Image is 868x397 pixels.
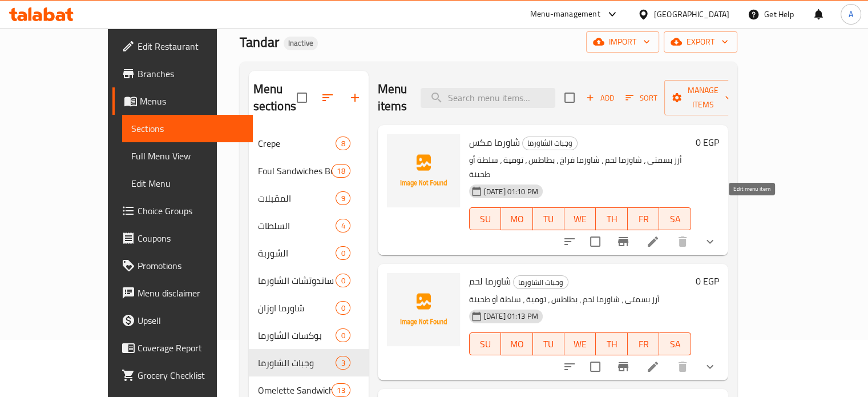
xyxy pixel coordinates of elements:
a: Full Menu View [122,142,253,170]
span: 0 [336,248,349,259]
span: وجبات الشاورما [258,356,336,370]
button: sort-choices [556,228,583,255]
button: Add [582,89,618,107]
button: Sort [623,89,660,107]
div: الشوربة [258,246,336,260]
span: Manage items [673,83,732,112]
span: Grocery Checklist [138,368,244,382]
a: Sections [122,115,253,142]
span: Sort sections [314,84,341,111]
button: TU [533,332,564,355]
button: FR [628,207,659,230]
img: شاورما لحم [387,273,460,346]
div: items [336,328,350,342]
p: أرز بسمتى ، شاورما لحم ، بطاطس ، تومية ، سلطة أو طحينة [469,292,691,307]
span: WE [569,211,591,227]
span: SU [474,336,496,352]
span: SA [664,336,686,352]
div: Foul Sandwiches Breakfast18 [249,157,369,185]
div: شاورما اوزان [258,301,336,315]
span: 18 [332,166,349,177]
span: [DATE] 01:10 PM [479,186,543,197]
button: show more [696,353,724,380]
span: MO [506,336,528,352]
span: TH [600,336,623,352]
span: TH [600,211,623,227]
a: Grocery Checklist [112,362,253,389]
span: A [849,8,853,21]
div: items [336,246,350,260]
div: ساندوتشات الشاورما0 [249,267,369,294]
button: export [664,31,737,53]
div: Menu-management [530,7,600,21]
div: وجبات الشاورما [522,137,578,150]
span: Foul Sandwiches Breakfast [258,164,332,178]
span: Sections [131,122,244,135]
svg: Show Choices [703,360,717,374]
span: ساندوتشات الشاورما [258,274,336,287]
button: Manage items [664,80,741,115]
a: Edit Restaurant [112,33,253,60]
button: sort-choices [556,353,583,380]
button: SU [469,332,501,355]
a: Menus [112,87,253,115]
span: شاورما مكس [469,134,520,151]
button: Add section [341,84,369,111]
div: وجبات الشاورما [513,275,568,289]
span: Coupons [138,231,244,245]
span: وجبات الشاورما [523,137,577,150]
span: وجبات الشاورما [514,276,568,289]
span: Menus [140,94,244,108]
div: Crepe8 [249,130,369,157]
div: items [336,301,350,315]
span: TU [538,336,560,352]
div: السلطات4 [249,212,369,239]
h2: Menu items [378,81,407,115]
span: Coverage Report [138,341,244,355]
span: Edit Menu [131,177,244,190]
span: Add [584,91,615,105]
span: 9 [336,193,349,204]
span: TU [538,211,560,227]
div: شاورما اوزان0 [249,294,369,322]
button: TH [596,207,627,230]
span: Promotions [138,259,244,272]
button: SA [659,332,691,355]
span: المقبلات [258,191,336,205]
h6: 0 EGP [696,134,719,150]
button: Branch-specific-item [609,228,637,255]
div: items [336,191,350,205]
button: WE [564,332,596,355]
span: بوكسات الشاورما [258,328,336,342]
button: MO [501,207,532,230]
button: SU [469,207,501,230]
span: SU [474,211,496,227]
span: SA [664,211,686,227]
span: Select section [558,86,582,110]
div: [GEOGRAPHIC_DATA] [654,8,729,21]
span: 0 [336,303,349,314]
span: Crepe [258,137,336,150]
h2: Menu sections [253,81,297,115]
span: Select all sections [290,86,314,110]
span: Branches [138,67,244,81]
button: TH [596,332,627,355]
a: Branches [112,60,253,87]
span: [DATE] 01:13 PM [479,311,543,322]
a: Choice Groups [112,197,253,224]
span: Omelette Sandwiches Breakfast [258,383,332,397]
div: items [332,164,350,178]
div: Inactive [284,37,318,50]
span: Sort items [618,89,664,107]
span: Upsell [138,314,244,327]
span: export [673,35,728,49]
a: Edit Menu [122,170,253,197]
div: items [332,383,350,397]
div: الشوربة0 [249,239,369,267]
button: TU [533,207,564,230]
